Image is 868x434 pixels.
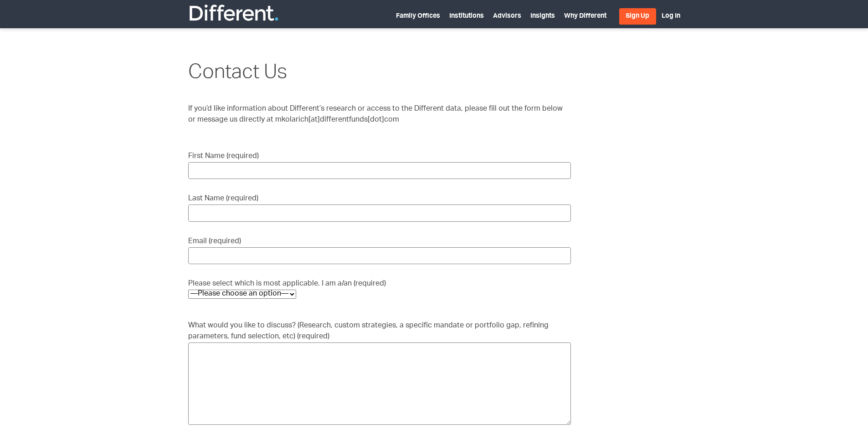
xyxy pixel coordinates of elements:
span: If you’d like information about Different’s research or access to the Different data, please fill... [188,106,563,124]
label: Last Name (required) [188,194,571,221]
input: Last Name (required) [188,204,571,221]
a: Insights [530,13,555,20]
h1: Contact Us [188,60,571,87]
a: Family Offices [396,13,440,20]
label: What would you like to discuss? (Research, custom strategies, a specific mandate or portfolio gap... [188,321,571,433]
a: Sign Up [619,8,656,25]
input: First Name (required) [188,162,571,179]
a: Log In [662,13,680,20]
img: Different Funds [188,4,279,22]
a: Why Different [564,13,606,20]
a: Institutions [449,13,484,20]
a: Advisors [493,13,521,20]
textarea: What would you like to discuss? (Research, custom strategies, a specific mandate or portfolio gap... [188,342,571,425]
input: Email (required) [188,247,571,264]
select: Please select which is most applicable. I am a/an (required) [188,290,296,299]
label: First Name (required) [188,151,571,179]
label: Email (required) [188,236,571,264]
label: Please select which is most applicable. I am a/an (required) [188,279,571,299]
